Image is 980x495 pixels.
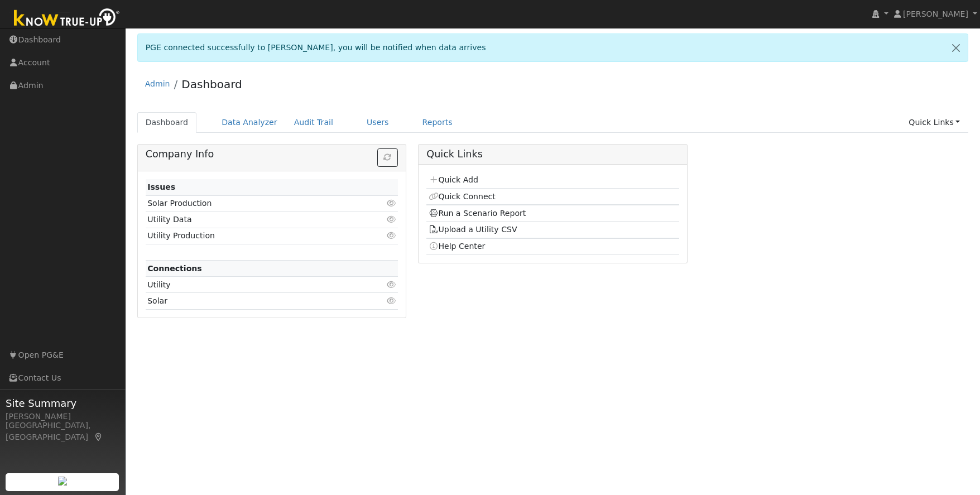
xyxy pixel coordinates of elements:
[429,209,526,218] a: Run a Scenario Report
[429,225,517,234] a: Upload a Utility CSV
[386,215,396,223] i: Click to view
[137,33,969,62] div: PGE connected successfully to [PERSON_NAME], you will be notified when data arrives
[386,297,396,305] i: Click to view
[58,477,67,486] img: retrieve
[429,242,486,251] a: Help Center
[146,228,357,244] td: Utility Production
[6,420,119,443] div: [GEOGRAPHIC_DATA], [GEOGRAPHIC_DATA]
[900,112,968,133] a: Quick Links
[181,78,242,91] a: Dashboard
[944,34,968,61] a: Close
[429,192,496,201] a: Quick Connect
[147,264,202,273] strong: Connections
[903,9,968,18] span: [PERSON_NAME]
[8,6,126,31] img: Know True-Up
[386,199,396,207] i: Click to view
[146,195,357,212] td: Solar Production
[94,432,104,441] a: Map
[414,112,461,133] a: Reports
[386,232,396,239] i: Click to view
[429,175,478,184] a: Quick Add
[358,112,397,133] a: Users
[6,396,119,411] span: Site Summary
[213,112,286,133] a: Data Analyzer
[146,293,357,309] td: Solar
[286,112,342,133] a: Audit Trail
[146,148,398,160] h5: Company Info
[6,411,119,422] div: [PERSON_NAME]
[137,112,197,133] a: Dashboard
[146,277,357,293] td: Utility
[426,148,679,160] h5: Quick Links
[146,212,357,228] td: Utility Data
[147,182,175,191] strong: Issues
[145,79,170,88] a: Admin
[386,281,396,289] i: Click to view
